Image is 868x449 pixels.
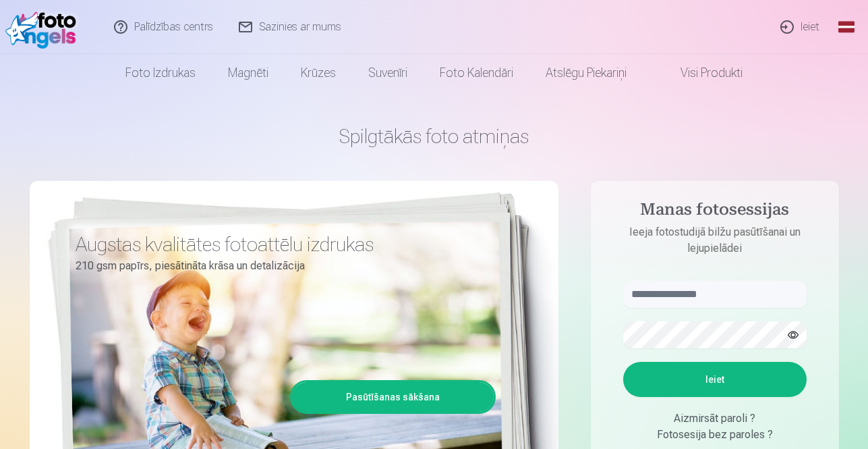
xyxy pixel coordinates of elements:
[76,232,486,257] h3: Augstas kvalitātes fotoattēlu izdrukas
[623,427,807,443] div: Fotosesija bez paroles ?
[424,54,529,92] a: Foto kalendāri
[292,382,494,412] a: Pasūtīšanas sākšana
[643,54,759,92] a: Visi produkti
[30,124,839,149] h1: Spilgtākās foto atmiņas
[76,257,486,275] p: 210 gsm papīrs, piesātināta krāsa un detalizācija
[610,224,820,257] p: Ieeja fotostudijā bilžu pasūtīšanai un lejupielādei
[109,54,212,92] a: Foto izdrukas
[352,54,424,92] a: Suvenīri
[623,362,807,397] button: Ieiet
[285,54,352,92] a: Krūzes
[5,5,83,49] img: /fa3
[623,411,807,427] div: Aizmirsāt paroli ?
[212,54,285,92] a: Magnēti
[610,200,820,224] h4: Manas fotosessijas
[529,54,643,92] a: Atslēgu piekariņi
